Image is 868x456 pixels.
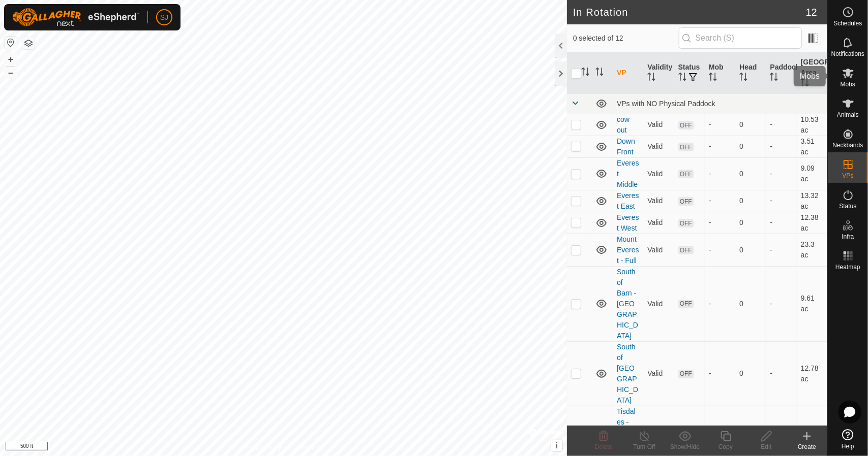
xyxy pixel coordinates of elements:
td: 9.09 ac [797,157,827,190]
a: Everest Middle [617,159,639,188]
td: 12.38 ac [797,212,827,234]
span: Delete [595,443,613,450]
td: - [766,136,796,157]
span: OFF [678,300,694,308]
th: Validity [643,53,674,94]
th: Status [674,53,705,94]
td: - [766,234,796,266]
td: 9.61 ac [797,266,827,341]
span: VPs [842,173,853,179]
div: Turn Off [624,442,665,451]
td: 23.3 ac [797,234,827,266]
input: Search (S) [679,27,802,49]
div: - [709,119,731,130]
span: OFF [678,197,694,206]
div: Copy [705,442,746,451]
td: Valid [643,266,674,341]
a: South of Barn - [GEOGRAPHIC_DATA] [617,268,638,340]
span: 12 [806,5,817,20]
td: Valid [643,114,674,136]
span: Infra [842,234,854,240]
a: Help [828,425,868,453]
span: Help [842,443,854,449]
td: 3.51 ac [797,136,827,157]
td: 0 [735,234,766,266]
button: Reset Map [5,37,17,49]
td: 0 [735,266,766,341]
div: Show/Hide [665,442,705,451]
th: Paddock [766,53,796,94]
span: Mobs [841,81,855,87]
td: Valid [643,190,674,212]
td: 13.32 ac [797,190,827,212]
td: - [766,157,796,190]
p-sorticon: Activate to sort [709,74,717,82]
span: OFF [678,143,694,151]
div: Create [787,442,827,451]
span: OFF [678,246,694,254]
a: Down Front [617,137,635,156]
span: Animals [837,112,859,118]
th: Head [735,53,766,94]
span: Heatmap [835,264,860,270]
td: - [766,266,796,341]
span: Neckbands [832,142,863,148]
td: 0 [735,157,766,190]
p-sorticon: Activate to sort [595,69,604,77]
span: Notifications [831,51,864,57]
span: 0 selected of 12 [573,33,679,44]
div: - [709,299,731,309]
div: - [709,196,731,206]
button: – [5,67,17,79]
p-sorticon: Activate to sort [581,69,589,77]
span: OFF [678,170,694,178]
td: - [766,341,796,406]
a: cow out [617,115,630,134]
p-sorticon: Activate to sort [801,80,809,88]
a: Everest West [617,213,639,232]
div: VPs with NO Physical Paddock [617,100,823,108]
td: Valid [643,157,674,190]
div: Edit [746,442,787,451]
td: Valid [643,341,674,406]
td: 0 [735,341,766,406]
th: [GEOGRAPHIC_DATA] Area [797,53,827,94]
td: - [766,114,796,136]
span: OFF [678,219,694,227]
td: 12.78 ac [797,341,827,406]
button: i [551,440,562,451]
div: - [709,169,731,179]
td: 0 [735,136,766,157]
a: South of [GEOGRAPHIC_DATA] [617,343,638,404]
td: 10.53 ac [797,114,827,136]
span: SJ [160,12,168,23]
p-sorticon: Activate to sort [647,74,655,82]
p-sorticon: Activate to sort [770,74,778,82]
td: 0 [735,212,766,234]
td: Valid [643,234,674,266]
span: OFF [678,370,694,378]
p-sorticon: Activate to sort [678,74,686,82]
th: Mob [705,53,735,94]
h2: In Rotation [573,6,806,18]
div: - [709,245,731,255]
span: i [556,441,558,450]
button: + [5,53,17,66]
div: - [709,141,731,152]
td: Valid [643,136,674,157]
td: - [766,190,796,212]
button: Map Layers [22,37,35,49]
a: Contact Us [293,443,323,452]
span: OFF [678,121,694,129]
span: Schedules [833,20,862,26]
p-sorticon: Activate to sort [739,74,747,82]
div: - [709,217,731,228]
span: Status [839,203,856,209]
a: Privacy Policy [243,443,281,452]
td: Valid [643,212,674,234]
img: Gallagher Logo [12,8,139,26]
th: VP [613,53,643,94]
td: - [766,212,796,234]
div: - [709,368,731,379]
td: 0 [735,114,766,136]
